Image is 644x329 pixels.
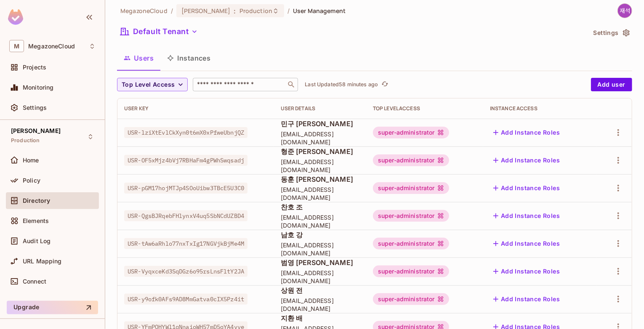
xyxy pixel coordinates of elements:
[373,127,449,138] div: super-administrator
[381,80,389,89] span: refresh
[490,126,563,139] button: Add Instance Roles
[490,265,563,278] button: Add Instance Roles
[281,241,359,257] span: [EMAIL_ADDRESS][DOMAIN_NAME]
[23,64,46,71] span: Projects
[124,105,267,112] div: User Key
[305,81,378,88] p: Last Updated 58 minutes ago
[23,104,47,111] span: Settings
[618,4,632,18] img: 이재석
[124,210,247,221] span: USR-QgsBJRqebFHlynxV4uq5SbNCdUZBD4
[490,154,563,167] button: Add Instance Roles
[23,258,62,265] span: URL Mapping
[23,157,39,164] span: Home
[490,209,563,223] button: Add Instance Roles
[281,313,359,323] span: 지환 배
[11,127,61,134] span: [PERSON_NAME]
[373,105,476,112] div: Top Level Access
[287,7,290,15] li: /
[23,197,50,204] span: Directory
[380,80,390,90] button: refresh
[281,297,359,313] span: [EMAIL_ADDRESS][DOMAIN_NAME]
[281,258,359,267] span: 범영 [PERSON_NAME]
[490,105,590,112] div: Instance Access
[120,7,168,15] span: the active workspace
[281,105,359,112] div: User Details
[124,238,247,249] span: USR-tAw6aRhlo77nxTxIg17NGVjkBjMe4M
[373,182,449,194] div: super-administrator
[281,119,359,128] span: 민구 [PERSON_NAME]
[240,7,272,15] span: Production
[234,8,237,14] span: :
[281,158,359,174] span: [EMAIL_ADDRESS][DOMAIN_NAME]
[23,177,40,184] span: Policy
[281,175,359,184] span: 동훈 [PERSON_NAME]
[281,213,359,229] span: [EMAIL_ADDRESS][DOMAIN_NAME]
[122,80,175,90] span: Top Level Access
[591,78,632,91] button: Add user
[23,84,54,91] span: Monitoring
[171,7,173,15] li: /
[281,269,359,285] span: [EMAIL_ADDRESS][DOMAIN_NAME]
[117,25,201,38] button: Default Tenant
[373,154,449,166] div: super-administrator
[124,127,247,138] span: USR-lziXtEvlCkXyn0t6mX0xPfweUbnjQZ
[7,301,98,314] button: Upgrade
[23,218,49,224] span: Elements
[23,238,51,244] span: Audit Log
[124,183,247,194] span: USR-pGM17hojMTJp4SOoUibw3TBcE5U3C0
[11,137,40,144] span: Production
[281,186,359,202] span: [EMAIL_ADDRESS][DOMAIN_NAME]
[124,294,247,305] span: USR-y9ofk0AFs9AD8MmGatva0cIX5Pz4it
[117,48,160,69] button: Users
[590,26,632,40] button: Settings
[281,230,359,239] span: 남호 강
[293,7,346,15] span: User Management
[281,286,359,295] span: 상원 전
[281,202,359,212] span: 찬호 조
[281,147,359,156] span: 형준 [PERSON_NAME]
[124,155,247,166] span: USR-OF5xMjz4bVj7RBHaFm4gPWhSwqsadj
[490,181,563,195] button: Add Instance Roles
[490,237,563,250] button: Add Instance Roles
[23,278,46,285] span: Connect
[9,40,24,52] span: M
[373,293,449,305] div: super-administrator
[490,292,563,306] button: Add Instance Roles
[117,78,188,91] button: Top Level Access
[378,80,390,90] span: Click to refresh data
[181,7,231,15] span: [PERSON_NAME]
[8,9,23,25] img: SReyMgAAAABJRU5ErkJggg==
[160,48,217,69] button: Instances
[28,43,75,50] span: Workspace: MegazoneCloud
[124,266,247,277] span: USR-VyqxceKd3SqDGz6o95rsLnsFltY2JA
[373,265,449,277] div: super-administrator
[373,210,449,222] div: super-administrator
[373,238,449,249] div: super-administrator
[281,130,359,146] span: [EMAIL_ADDRESS][DOMAIN_NAME]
